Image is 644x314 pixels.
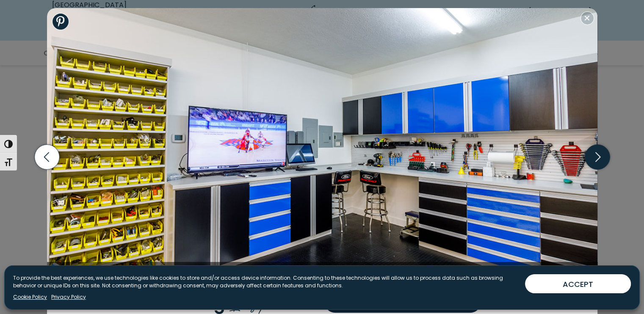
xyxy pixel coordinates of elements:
a: Privacy Policy [51,293,86,301]
button: ACCEPT [525,274,631,293]
button: Close modal [580,11,594,25]
figcaption: Man cave & garage combination with open shelving unit, slatwall tool storage, high gloss dual-ton... [47,262,597,283]
p: To provide the best experiences, we use technologies like cookies to store and/or access device i... [13,274,518,289]
a: Cookie Policy [13,293,47,301]
a: Share to Pinterest [52,13,69,30]
img: Man cave & garage combination with open shelving unit, slatwall tool storage, high gloss dual-ton... [47,8,597,283]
